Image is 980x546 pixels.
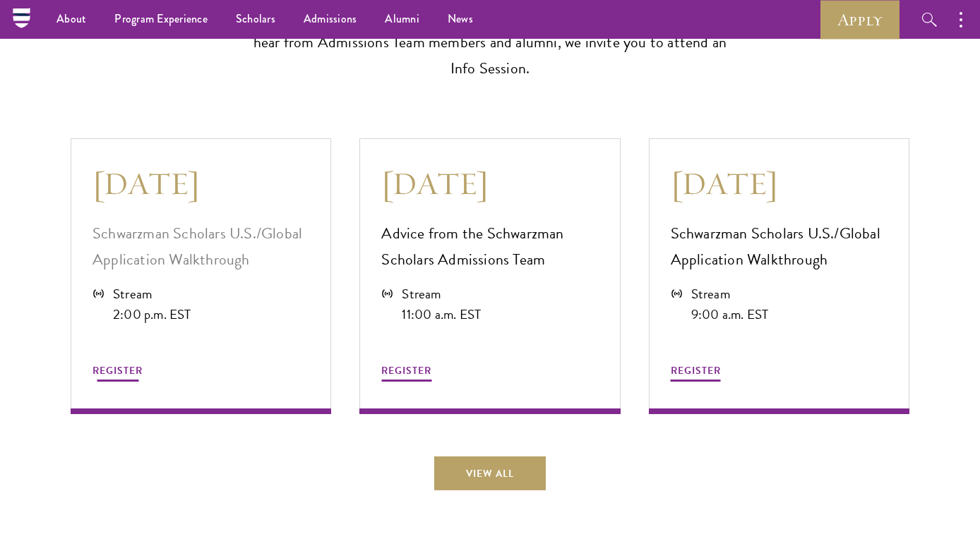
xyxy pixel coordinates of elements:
[113,304,191,324] div: 2:00 p.m. EST
[381,363,431,378] span: REGISTER
[671,164,888,203] h3: [DATE]
[92,221,309,273] p: Schwarzman Scholars U.S./Global Application Walkthrough
[71,138,331,414] a: [DATE] Schwarzman Scholars U.S./Global Application Walkthrough Stream 2:00 p.m. EST REGISTER
[113,284,191,304] div: Stream
[381,164,598,203] h3: [DATE]
[92,362,143,384] button: REGISTER
[402,304,481,324] div: 11:00 a.m. EST
[359,138,620,414] a: [DATE] Advice from the Schwarzman Scholars Admissions Team Stream 11:00 a.m. EST REGISTER
[671,363,721,378] span: REGISTER
[671,362,721,384] button: REGISTER
[92,363,143,378] span: REGISTER
[691,284,769,304] div: Stream
[381,362,431,384] button: REGISTER
[381,221,598,273] p: Advice from the Schwarzman Scholars Admissions Team
[434,456,546,490] a: View All
[671,221,888,273] p: Schwarzman Scholars U.S./Global Application Walkthrough
[92,164,309,203] h3: [DATE]
[691,304,769,324] div: 9:00 a.m. EST
[649,138,909,414] a: [DATE] Schwarzman Scholars U.S./Global Application Walkthrough Stream 9:00 a.m. EST REGISTER
[402,284,481,304] div: Stream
